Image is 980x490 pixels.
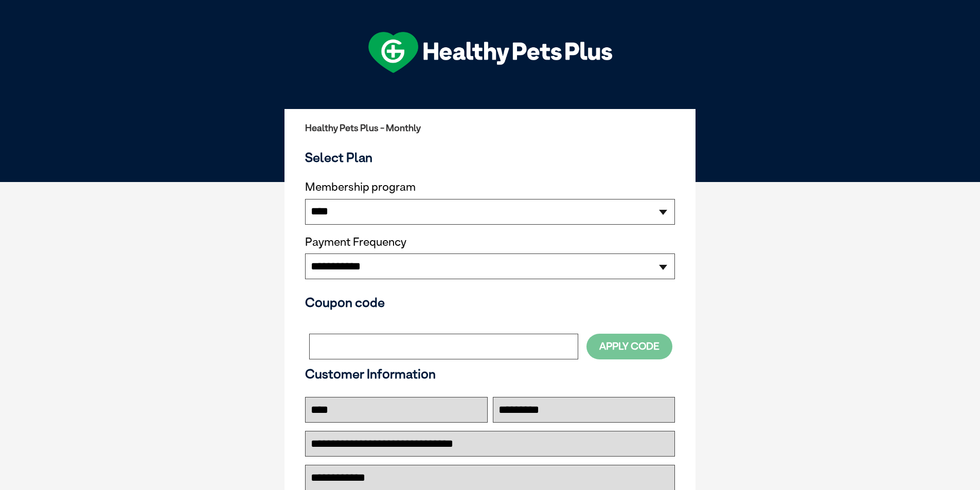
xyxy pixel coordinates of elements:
[368,32,612,73] img: hpp-logo-landscape-green-white.png
[305,180,675,194] label: Membership program
[305,150,675,165] h3: Select Plan
[305,235,406,249] label: Payment Frequency
[305,366,675,382] h3: Customer Information
[305,295,675,310] h3: Coupon code
[586,334,672,359] button: Apply Code
[305,123,675,133] h2: Healthy Pets Plus - Monthly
